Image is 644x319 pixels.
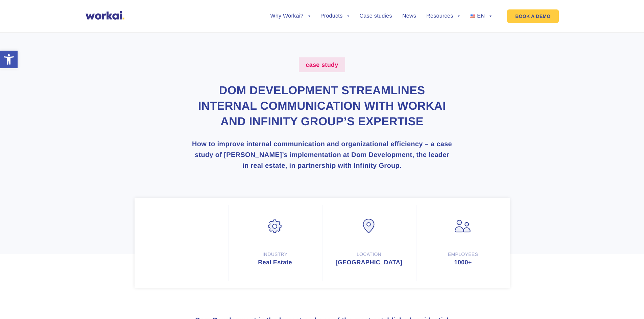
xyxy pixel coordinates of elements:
[470,14,492,19] a: EN
[477,13,485,19] span: EN
[320,14,350,19] a: Products
[235,251,315,258] div: Industry
[191,83,453,130] h1: Dom Development streamlines internal communication with Workai and Infinity Group’s expertise
[329,251,409,258] div: Location
[299,57,345,72] label: case study
[423,259,503,266] div: 1000+
[329,259,409,266] div: [GEOGRAPHIC_DATA]
[455,219,472,234] img: Employees
[426,14,460,19] a: Resources
[361,219,378,234] img: Location
[192,140,452,169] strong: How to improve internal communication and organizational efficiency – a case study of [PERSON_NAM...
[235,259,315,266] div: Real Estate
[267,219,284,234] img: Industry
[402,14,416,19] a: News
[507,9,558,23] a: BOOK A DEMO
[423,251,503,258] div: Employees
[270,14,310,19] a: Why Workai?
[359,14,392,19] a: Case studies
